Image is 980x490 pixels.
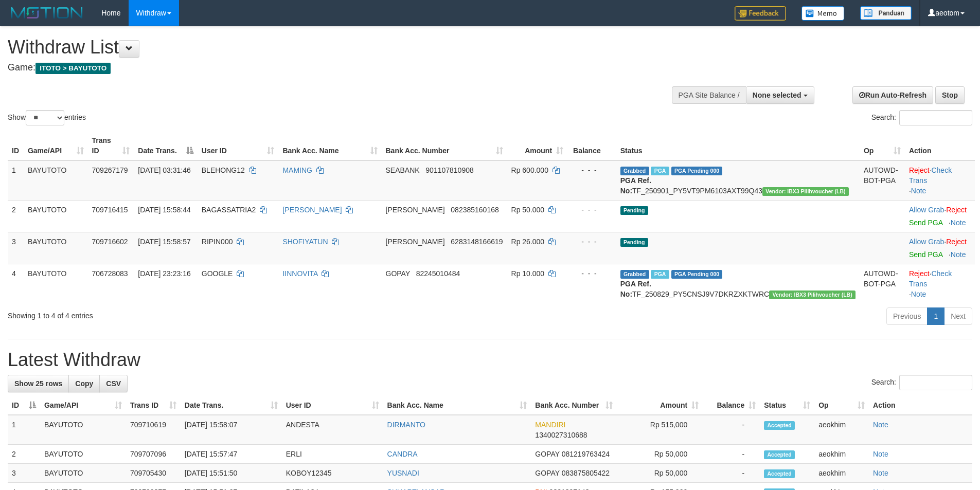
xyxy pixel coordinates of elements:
td: 1 [8,160,24,201]
th: Amount: activate to sort column ascending [617,396,703,415]
th: Date Trans.: activate to sort column descending [134,131,197,160]
td: 2 [8,200,24,232]
td: 3 [8,464,40,483]
td: [DATE] 15:57:47 [181,445,282,464]
a: CANDRA [387,450,418,458]
select: Showentries [26,110,64,125]
span: Copy 6283148166619 to clipboard [451,238,503,246]
th: User ID: activate to sort column ascending [198,131,279,160]
td: 709710619 [126,415,181,445]
td: aeokhim [814,415,869,445]
td: 2 [8,445,40,464]
td: Rp 515,000 [617,415,703,445]
a: SHOFIYATUN [282,238,328,246]
a: [PERSON_NAME] [282,206,342,214]
a: Run Auto-Refresh [852,86,933,104]
div: - - - [572,237,612,247]
td: TF_250829_PY5CNSJ9V7DKRZXKTWRC [616,264,860,303]
span: Rp 26.000 [511,238,545,246]
span: Marked by aeojona [651,270,669,279]
input: Search: [899,375,972,390]
button: None selected [746,86,814,104]
a: Note [873,421,888,429]
span: Grabbed [620,270,649,279]
td: BAYUTOTO [24,232,88,264]
a: Reject [946,206,967,214]
th: Game/API: activate to sort column ascending [24,131,88,160]
span: PGA Pending [671,270,723,279]
span: BAGASSATRIA2 [202,206,256,214]
span: Copy 82245010484 to clipboard [416,269,460,278]
th: Balance [567,131,616,160]
label: Search: [871,375,972,390]
span: [DATE] 15:58:44 [138,206,190,214]
span: GOPAY [535,450,559,458]
div: Showing 1 to 4 of 4 entries [8,306,401,321]
h1: Latest Withdraw [8,350,972,370]
b: PGA Ref. No: [620,280,651,298]
td: 3 [8,232,24,264]
h4: Game: [8,63,643,73]
span: [PERSON_NAME] [386,238,445,246]
td: BAYUTOTO [24,160,88,201]
label: Search: [871,110,972,125]
td: Rp 50,000 [617,464,703,483]
span: Pending [620,206,648,215]
td: aeokhim [814,464,869,483]
span: Vendor URL: https://dashboard.q2checkout.com/secure [769,291,856,299]
span: Copy 081219763424 to clipboard [562,450,610,458]
th: ID: activate to sort column descending [8,396,40,415]
a: MAMING [282,166,312,174]
th: Status: activate to sort column ascending [760,396,814,415]
a: Check Trans [909,269,952,288]
a: Next [944,307,972,325]
th: Bank Acc. Number: activate to sort column ascending [531,396,617,415]
span: Copy 082385160168 to clipboard [451,206,498,214]
span: · [909,206,946,214]
span: BLEHONG12 [202,166,245,174]
a: Show 25 rows [8,375,69,392]
th: Amount: activate to sort column ascending [507,131,568,160]
span: GOOGLE [202,269,233,278]
span: Accepted [764,469,795,478]
a: Copy [68,375,100,392]
span: Marked by aeocindy [651,167,669,175]
th: ID [8,131,24,160]
span: PGA Pending [671,167,723,175]
span: Copy 1340027310688 to clipboard [535,431,587,439]
a: DIRMANTO [387,421,425,429]
th: Bank Acc. Name: activate to sort column ascending [383,396,531,415]
span: Grabbed [620,167,649,175]
th: Op: activate to sort column ascending [860,131,905,160]
td: ERLI [282,445,383,464]
div: - - - [572,205,612,215]
span: Rp 600.000 [511,166,548,174]
td: AUTOWD-BOT-PGA [860,264,905,303]
span: Accepted [764,421,795,430]
a: Note [873,450,888,458]
span: Copy 901107810908 to clipboard [425,166,473,174]
a: Reject [909,166,930,174]
td: · [905,200,975,232]
span: Copy 083875805422 to clipboard [562,469,610,477]
span: Vendor URL: https://dashboard.q2checkout.com/secure [762,187,849,196]
img: MOTION_logo.png [8,5,86,21]
a: Allow Grab [909,238,944,246]
span: 709716602 [92,238,128,246]
span: [PERSON_NAME] [386,206,445,214]
td: BAYUTOTO [40,445,126,464]
input: Search: [899,110,972,125]
td: 709705430 [126,464,181,483]
span: MANDIRI [535,421,565,429]
th: Balance: activate to sort column ascending [703,396,760,415]
span: GOPAY [535,469,559,477]
a: Note [951,219,966,227]
span: [DATE] 23:23:16 [138,269,190,278]
span: GOPAY [386,269,410,278]
span: Pending [620,238,648,247]
th: Game/API: activate to sort column ascending [40,396,126,415]
th: Action [869,396,972,415]
a: Note [951,250,966,259]
a: Send PGA [909,219,942,227]
a: Reject [946,238,967,246]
